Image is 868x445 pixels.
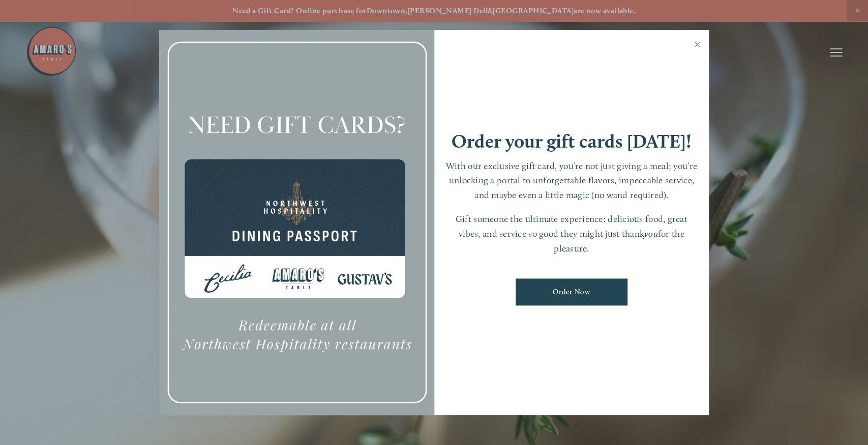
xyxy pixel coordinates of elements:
a: Close [687,32,707,60]
h1: Order your gift cards [DATE]! [452,132,692,151]
p: With our exclusive gift card, you’re not just giving a meal; you’re unlocking a portal to unforge... [444,159,699,203]
p: Gift someone the ultimate experience: delicious food, great vibes, and service so good they might... [444,212,699,256]
em: you [644,228,658,239]
a: Order Now [516,279,627,305]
